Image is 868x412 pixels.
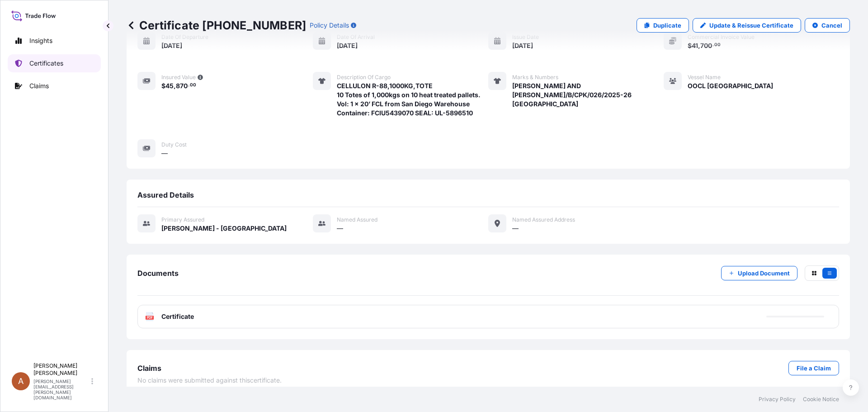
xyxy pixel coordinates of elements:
[165,83,174,89] span: 45
[29,59,63,68] p: Certificates
[18,377,24,386] span: A
[310,21,349,30] p: Policy Details
[512,81,664,109] span: [PERSON_NAME] AND [PERSON_NAME]/B/CPK/026/2025-26 [GEOGRAPHIC_DATA]
[161,216,204,223] span: Primary assured
[8,54,101,72] a: Certificates
[738,269,790,278] p: Upload Document
[512,224,519,233] span: —
[176,83,188,89] span: 870
[161,149,168,158] span: —
[637,18,689,33] a: Duplicate
[161,83,165,89] span: $
[137,190,194,199] span: Assured Details
[337,216,377,223] span: Named Assured
[137,376,282,385] span: No claims were submitted against this certificate .
[190,84,196,87] span: 00
[161,141,187,148] span: Duty Cost
[803,396,839,403] a: Cookie Notice
[653,21,681,30] p: Duplicate
[161,74,196,81] span: Insured Value
[693,18,801,33] a: Update & Reissue Certificate
[174,83,176,89] span: ,
[759,396,796,403] a: Privacy Policy
[137,269,179,278] span: Documents
[147,316,153,319] text: PDF
[721,266,797,280] button: Upload Document
[33,379,90,400] p: [PERSON_NAME][EMAIL_ADDRESS][PERSON_NAME][DOMAIN_NAME]
[161,224,287,233] span: [PERSON_NAME] - [GEOGRAPHIC_DATA]
[29,81,49,90] p: Claims
[8,77,101,95] a: Claims
[788,361,839,375] a: File a Claim
[137,364,161,373] span: Claims
[805,18,850,33] button: Cancel
[709,21,793,30] p: Update & Reissue Certificate
[33,362,90,377] p: [PERSON_NAME] [PERSON_NAME]
[512,74,558,81] span: Marks & Numbers
[512,216,575,223] span: Named Assured Address
[797,364,831,373] p: File a Claim
[688,74,721,81] span: Vessel Name
[188,84,189,87] span: .
[8,32,101,50] a: Insights
[688,81,773,90] span: OOCL [GEOGRAPHIC_DATA]
[337,224,343,233] span: —
[821,21,842,30] p: Cancel
[337,81,481,118] span: CELLULON R-88,1000KG,TOTE 10 Totes of 1,000kgs on 10 heat treated pallets. Vol: 1 x 20’ FCL from ...
[337,74,391,81] span: Description of cargo
[161,312,194,321] span: Certificate
[127,18,306,33] p: Certificate [PHONE_NUMBER]
[29,36,52,45] p: Insights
